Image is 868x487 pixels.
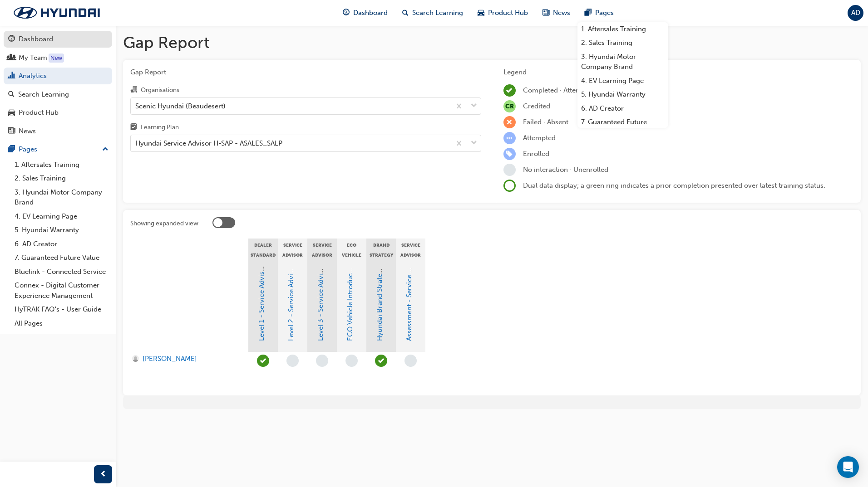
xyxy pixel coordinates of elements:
[5,3,109,22] img: Trak
[19,34,53,44] div: Dashboard
[577,115,668,139] a: 7. Guaranteed Future Value
[287,234,295,341] a: Level 2 - Service Advisor Program
[523,118,568,126] span: Failed · Absent
[577,22,668,36] a: 1. Aftersales Training
[11,302,112,317] a: HyTRAK FAQ's - User Guide
[4,68,112,84] a: Analytics
[8,109,15,117] span: car-icon
[135,138,282,149] div: Hyundai Service Advisor H-SAP - ASALES_SALP
[4,86,112,103] a: Search Learning
[503,84,516,97] span: learningRecordVerb_COMPLETE-icon
[488,8,528,18] span: Product Hub
[345,355,358,367] span: learningRecordVerb_NONE-icon
[19,144,37,155] div: Pages
[335,4,395,22] a: guage-iconDashboard
[19,107,59,118] div: Product Hub
[143,354,197,364] span: [PERSON_NAME]
[4,31,112,48] a: Dashboard
[8,72,15,80] span: chart-icon
[132,354,240,364] a: [PERSON_NAME]
[4,141,112,158] button: Pages
[396,239,425,261] div: Service Advisor Assessment
[257,355,269,367] span: learningRecordVerb_ATTEND-icon
[523,181,825,190] span: Dual data display; a green ring indicates a prior completion presented over latest training status.
[11,278,112,302] a: Connex - Digital Customer Experience Management
[18,89,69,100] div: Search Learning
[523,102,550,110] span: Credited
[851,8,860,18] span: AD
[503,148,516,160] span: learningRecordVerb_ENROLL-icon
[343,7,350,19] span: guage-icon
[478,7,484,19] span: car-icon
[141,86,179,95] div: Organisations
[257,235,266,341] a: Level 1 - Service Advisor Program
[11,209,112,224] a: 4. EV Learning Page
[595,8,614,18] span: Pages
[4,123,112,140] a: News
[4,104,112,121] a: Product Hub
[8,91,15,99] span: search-icon
[523,166,608,174] span: No interaction · Unenrolled
[503,116,516,128] span: learningRecordVerb_FAIL-icon
[542,7,549,19] span: news-icon
[130,124,137,132] span: learningplan-icon
[837,456,859,478] div: Open Intercom Messenger
[471,100,477,112] span: down-icon
[141,123,179,132] div: Learning Plan
[523,86,619,94] span: Completed · Attended · Passed
[577,4,621,22] a: pages-iconPages
[49,54,64,63] div: Tooltip anchor
[11,185,112,209] a: 3. Hyundai Motor Company Brand
[307,239,337,261] div: Service Advisor Level 3
[8,54,15,62] span: people-icon
[130,219,198,228] div: Showing expanded view
[503,100,516,112] span: null-icon
[286,355,299,367] span: learningRecordVerb_NONE-icon
[130,86,137,94] span: organisation-icon
[402,7,409,19] span: search-icon
[375,355,387,367] span: learningRecordVerb_COMPLETE-icon
[8,127,15,136] span: news-icon
[577,36,668,50] a: 2. Sales Training
[278,239,307,261] div: Service Advisor Level 2
[11,265,112,279] a: Bluelink - Connected Service
[503,67,854,78] div: Legend
[577,74,668,88] a: 4. EV Learning Page
[337,239,366,261] div: ECO Vehicle Frontline Training
[366,239,396,261] div: Brand Strategy eLearning
[577,50,668,74] a: 3. Hyundai Motor Company Brand
[248,239,278,261] div: Dealer Standard 8 - Mandatory Training - HSAP
[553,8,570,18] span: News
[503,132,516,144] span: learningRecordVerb_ATTEMPT-icon
[395,4,470,22] a: search-iconSearch Learning
[11,171,112,185] a: 2. Sales Training
[471,137,477,149] span: down-icon
[8,35,15,44] span: guage-icon
[470,4,535,22] a: car-iconProduct Hub
[4,49,112,66] a: My Team
[523,134,556,142] span: Attempted
[135,101,226,111] div: Scenic Hyundai (Beaudesert)
[130,67,481,78] span: Gap Report
[585,7,592,19] span: pages-icon
[577,88,668,102] a: 5. Hyundai Warranty
[412,8,463,18] span: Search Learning
[11,237,112,251] a: 6. AD Creator
[102,144,108,156] span: up-icon
[404,355,417,367] span: learningRecordVerb_NONE-icon
[11,251,112,265] a: 7. Guaranteed Future Value
[11,158,112,172] a: 1. Aftersales Training
[353,8,388,18] span: Dashboard
[848,5,863,21] button: AD
[503,164,516,176] span: learningRecordVerb_NONE-icon
[316,355,328,367] span: learningRecordVerb_NONE-icon
[19,126,36,136] div: News
[523,150,549,158] span: Enrolled
[316,234,325,341] a: Level 3 - Service Advisor Program
[8,146,15,154] span: pages-icon
[100,469,107,480] span: prev-icon
[11,317,112,331] a: All Pages
[11,223,112,237] a: 5. Hyundai Warranty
